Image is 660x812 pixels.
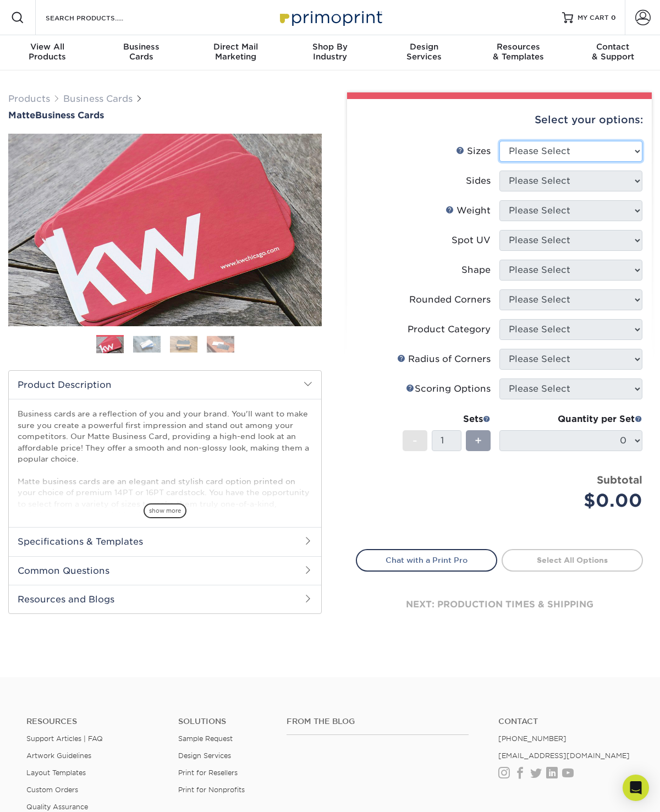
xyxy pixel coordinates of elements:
img: Primoprint [275,6,385,29]
img: Business Cards 01 [96,331,124,359]
a: Custom Orders [26,786,78,794]
h2: Resources and Blogs [9,585,321,613]
a: MatteBusiness Cards [8,110,322,120]
span: Contact [566,42,660,52]
h2: Specifications & Templates [9,527,321,556]
a: Resources& Templates [471,35,565,70]
span: show more [144,503,186,518]
div: next: production times & shipping [356,572,643,638]
div: Product Category [408,323,491,336]
div: Radius of Corners [397,353,491,366]
a: Products [8,94,50,104]
span: + [475,432,482,449]
span: Design [377,42,471,52]
p: Business cards are a reflection of you and your brand. You'll want to make sure you create a powe... [18,408,312,565]
a: Chat with a Print Pro [356,549,497,571]
a: Contact& Support [566,35,660,70]
a: Support Articles | FAQ [26,734,103,743]
a: Print for Resellers [178,769,238,777]
div: Industry [283,42,377,62]
h4: Resources [26,717,162,726]
div: Shape [461,264,491,277]
span: Resources [471,42,565,52]
a: Layout Templates [26,769,86,777]
div: Scoring Options [406,382,491,396]
span: - [413,432,417,449]
span: Direct Mail [189,42,283,52]
img: Business Cards 02 [133,336,161,353]
span: MY CART [577,13,609,23]
div: Marketing [189,42,283,62]
h2: Product Description [9,371,321,399]
a: Print for Nonprofits [178,786,245,794]
div: Sizes [456,145,491,158]
div: Sets [403,413,491,426]
a: Artwork Guidelines [26,751,91,760]
div: Select your options: [356,99,643,141]
span: Business [94,42,188,52]
h4: From the Blog [287,717,469,726]
img: Business Cards 04 [207,336,234,353]
a: Quality Assurance [26,803,88,811]
span: Matte [8,110,35,120]
a: [EMAIL_ADDRESS][DOMAIN_NAME] [498,751,630,760]
a: [PHONE_NUMBER] [498,734,566,743]
div: Weight [446,204,491,217]
div: Services [377,42,471,62]
img: Matte 01 [8,73,322,387]
img: Business Cards 03 [170,336,197,353]
div: Cards [94,42,188,62]
div: Quantity per Set [499,413,642,426]
div: & Templates [471,42,565,62]
div: Spot UV [452,234,491,247]
div: Open Intercom Messenger [623,775,649,801]
h2: Common Questions [9,556,321,585]
a: Select All Options [502,549,643,571]
div: Rounded Corners [409,293,491,306]
a: Design Services [178,751,231,760]
a: Shop ByIndustry [283,35,377,70]
a: DesignServices [377,35,471,70]
a: Direct MailMarketing [189,35,283,70]
a: BusinessCards [94,35,188,70]
span: 0 [611,14,616,21]
span: Shop By [283,42,377,52]
input: SEARCH PRODUCTS..... [45,11,152,24]
h4: Solutions [178,717,270,726]
div: Sides [466,174,491,188]
h1: Business Cards [8,110,322,120]
div: & Support [566,42,660,62]
a: Contact [498,717,634,726]
strong: Subtotal [597,474,642,486]
a: Sample Request [178,734,233,743]
div: $0.00 [508,487,642,514]
a: Business Cards [63,94,133,104]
